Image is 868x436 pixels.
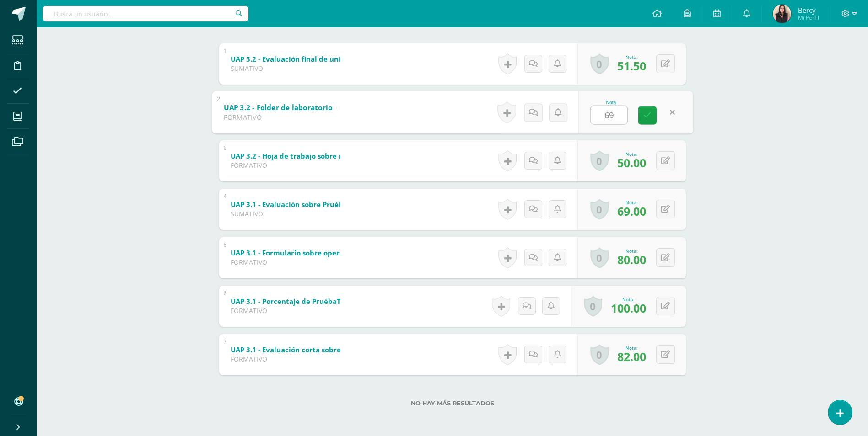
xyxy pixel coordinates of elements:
div: Nota [590,100,632,105]
b: UAP 3.1 - Evaluación corta sobre operaciones con matrices [231,345,431,354]
strong: (Sobre 100.0) [336,102,382,112]
div: Nota: [617,54,646,60]
div: FORMATIVO [231,355,340,363]
span: 51.50 [617,58,646,74]
div: Nota: [617,151,646,157]
div: Nota: [611,296,646,303]
a: UAP 3.2 - Evaluación final de unidad sobre algebra de matrices y matriz inversa [231,52,552,67]
div: FORMATIVO [231,306,340,315]
a: 0 [590,53,609,74]
span: 69.00 [617,203,646,219]
span: 50.00 [617,155,646,170]
div: FORMATIVO [224,112,337,122]
label: No hay más resultados [219,400,686,407]
div: FORMATIVO [231,161,340,170]
span: Mi Perfil [798,14,819,21]
b: UAP 3.1 - Formulario sobre operaciones con renglones [231,248,415,257]
img: fb56935bba63daa7fe05cf2484700457.png [773,5,791,23]
span: 82.00 [617,349,646,364]
a: UAP 3.1 - Evaluación sobre PruébaT [231,197,399,212]
input: 0-100.0 [591,106,627,124]
input: Busca un usuario... [43,6,248,21]
b: UAP 3.2 - Folder de laboratorio [224,102,332,112]
span: 80.00 [617,252,646,267]
a: 0 [590,344,609,365]
span: 100.00 [611,300,646,316]
b: UAP 3.1 - Porcentaje de PruébaT [231,297,341,306]
a: UAP 3.1 - Formulario sobre operaciones con renglones [231,246,464,261]
div: FORMATIVO [231,258,340,266]
b: UAP 3.2 - Evaluación final de unidad sobre algebra de matrices y matriz inversa [231,54,504,64]
div: SUMATIVO [231,209,340,218]
a: 0 [584,296,602,317]
div: SUMATIVO [231,64,340,73]
span: Bercy [798,5,819,15]
a: UAP 3.2 - Folder de laboratorio (Sobre 100.0) [224,100,382,115]
b: UAP 3.2 - Hoja de trabajo sobre matriz inversa [231,151,389,160]
div: Nota: [617,345,646,351]
b: UAP 3.1 - Evaluación sobre PruébaT [231,200,351,209]
a: UAP 3.2 - Hoja de trabajo sobre matriz inversa [231,149,437,164]
a: UAP 3.1 - Evaluación corta sobre operaciones con matrices [231,343,480,357]
a: UAP 3.1 - Porcentaje de PruébaT [231,294,389,309]
a: 0 [590,150,609,171]
div: Nota: [617,199,646,206]
a: 0 [590,199,609,220]
a: 0 [590,247,609,268]
div: Nota: [617,248,646,254]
